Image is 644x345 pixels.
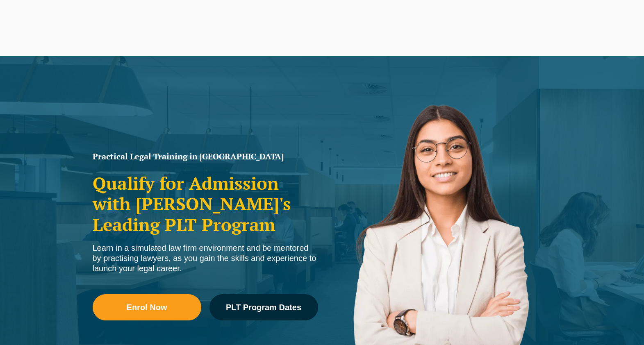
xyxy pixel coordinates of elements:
[93,173,318,235] h2: Qualify for Admission with [PERSON_NAME]'s Leading PLT Program
[93,294,201,320] a: Enrol Now
[127,303,167,311] span: Enrol Now
[226,303,301,311] span: PLT Program Dates
[93,243,318,274] div: Learn in a simulated law firm environment and be mentored by practising lawyers, as you gain the ...
[209,294,318,320] a: PLT Program Dates
[93,152,318,161] h1: Practical Legal Training in [GEOGRAPHIC_DATA]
